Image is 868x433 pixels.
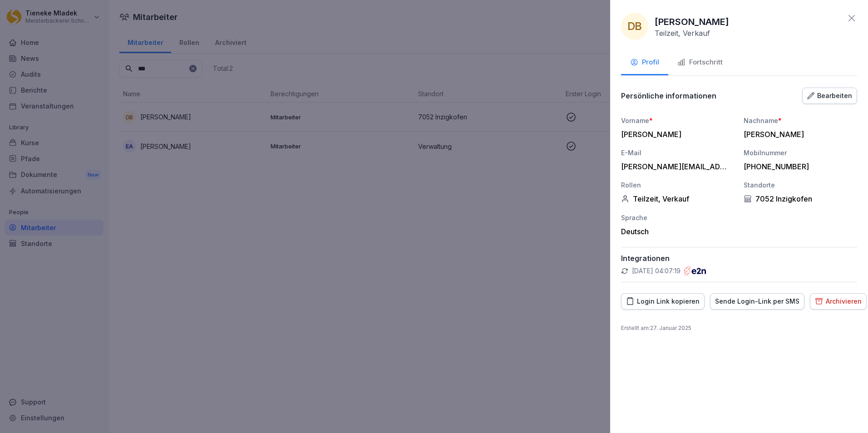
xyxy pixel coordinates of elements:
p: Persönliche informationen [621,91,716,100]
button: Sende Login-Link per SMS [710,293,804,310]
div: Vorname [621,116,735,125]
div: Mobilnummer [744,148,857,157]
button: Bearbeiten [802,88,857,104]
div: Sprache [621,213,735,222]
div: Standorte [744,180,857,190]
div: Teilzeit, Verkauf [621,194,735,203]
div: Login Link kopieren [626,296,700,306]
button: Archivieren [810,293,867,310]
div: Fortschritt [677,57,723,68]
button: Login Link kopieren [621,293,705,310]
div: [PERSON_NAME] [744,130,853,139]
p: [DATE] 04:07:19 [632,266,681,276]
button: Fortschritt [668,51,732,75]
p: Teilzeit, Verkauf [655,29,710,38]
p: Erstellt am : 27. Januar 2025 [621,324,857,332]
div: Deutsch [621,227,735,236]
p: Integrationen [621,254,857,263]
div: Profil [630,57,659,68]
div: [PHONE_NUMBER] [744,162,853,171]
div: 7052 Inzigkofen [744,194,857,203]
div: DB [621,13,648,40]
div: [PERSON_NAME] [621,130,730,139]
button: Profil [621,51,668,75]
img: e2n.png [684,266,706,276]
div: Archivieren [815,296,862,306]
div: [PERSON_NAME][EMAIL_ADDRESS][DOMAIN_NAME] [621,162,730,171]
div: Sende Login-Link per SMS [715,296,799,306]
p: [PERSON_NAME] [655,15,729,29]
div: E-Mail [621,148,735,157]
div: Nachname [744,116,857,125]
div: Rollen [621,180,735,190]
div: Bearbeiten [807,91,852,101]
